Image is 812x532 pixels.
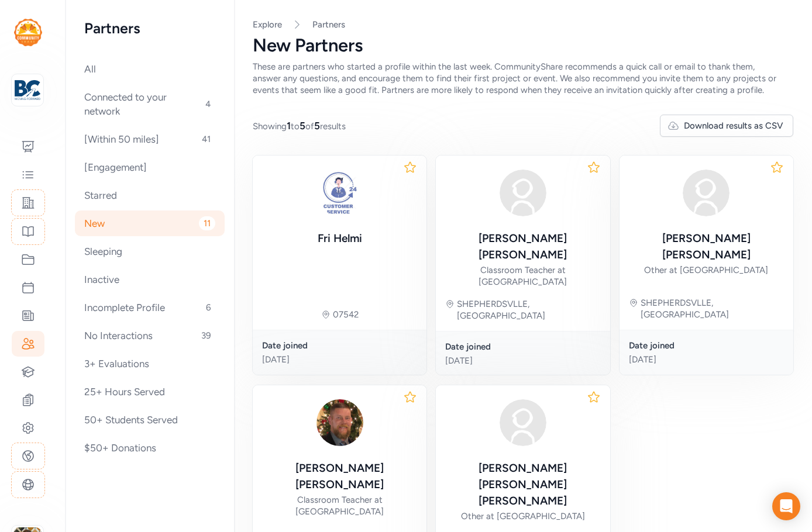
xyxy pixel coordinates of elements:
[253,19,793,30] nav: Breadcrumb
[262,494,417,517] div: Classroom Teacher at [GEOGRAPHIC_DATA]
[333,309,359,320] div: 07542
[253,61,776,95] span: These are partners who started a profile within the last week. CommunityShare recommends a quick ...
[461,510,585,522] div: Other at [GEOGRAPHIC_DATA]
[629,230,784,263] div: [PERSON_NAME] [PERSON_NAME]
[75,84,225,124] div: Connected to your network
[495,395,551,451] img: avatar38fbb18c.svg
[300,120,305,132] span: 5
[75,295,225,320] div: Incomplete Profile
[75,239,225,264] div: Sleeping
[199,216,215,230] span: 11
[75,323,225,348] div: No Interactions
[253,35,793,56] div: New Partners
[445,264,600,288] div: Classroom Teacher at [GEOGRAPHIC_DATA]
[312,165,368,221] img: uTqCXufmSQ6zr20Ynwih
[457,298,600,322] div: SHEPHERDSVLLE, [GEOGRAPHIC_DATA]
[314,120,320,132] span: 5
[84,19,215,37] h2: Partners
[75,351,225,376] div: 3+ Evaluations
[75,407,225,433] div: 50+ Students Served
[253,19,282,30] a: Explore
[201,300,215,315] span: 6
[201,97,215,111] span: 4
[312,395,368,451] img: G4UpagEShCru1drqeKcg
[678,165,734,221] img: avatar38fbb18c.svg
[75,56,225,82] div: All
[445,355,600,367] div: [DATE]
[684,120,783,132] span: Download results as CSV
[75,267,225,292] div: Inactive
[660,115,793,137] button: Download results as CSV
[495,165,551,221] img: avatar38fbb18c.svg
[15,77,40,103] img: logo
[75,126,225,152] div: [Within 50 miles]
[75,210,225,236] div: New
[14,19,42,46] img: logo
[641,297,784,320] div: SHEPHERDSVLLE, [GEOGRAPHIC_DATA]
[75,154,225,180] div: [Engagement]
[197,329,215,343] span: 39
[75,435,225,461] div: $50+ Donations
[262,460,417,493] div: [PERSON_NAME] [PERSON_NAME]
[445,460,600,509] div: [PERSON_NAME] [PERSON_NAME] [PERSON_NAME]
[445,230,600,263] div: [PERSON_NAME] [PERSON_NAME]
[629,340,784,351] div: Date joined
[629,354,784,365] div: [DATE]
[75,182,225,208] div: Starred
[312,19,345,30] a: Partners
[644,264,768,276] div: Other at [GEOGRAPHIC_DATA]
[318,230,362,247] div: Fri Helmi
[75,379,225,405] div: 25+ Hours Served
[262,354,417,365] div: [DATE]
[772,492,800,520] div: Open Intercom Messenger
[253,119,346,133] span: Showing to of results
[287,120,291,132] span: 1
[197,132,215,146] span: 41
[445,341,600,353] div: Date joined
[262,340,417,351] div: Date joined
